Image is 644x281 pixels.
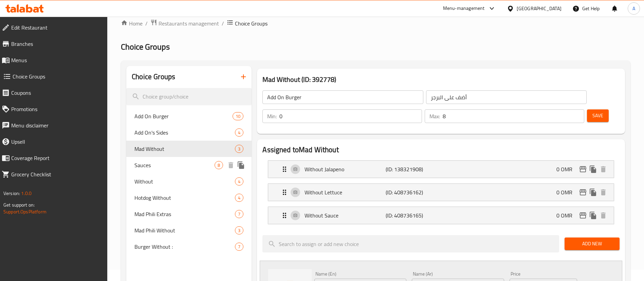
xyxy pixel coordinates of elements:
input: search [126,88,252,105]
span: Mad Phili Without [134,226,235,234]
span: Hotdog Without [134,194,235,202]
span: Upsell [11,138,102,146]
span: 7 [235,211,243,217]
button: Save [587,109,609,122]
span: Add New [570,240,614,248]
div: Mad Phili Extras7 [126,206,252,222]
li: Expand [262,158,620,181]
li: / [222,19,224,28]
span: Grocery Checklist [11,170,102,178]
span: Menu disclaimer [11,121,102,129]
span: Burger Without : [134,243,235,251]
p: Without Sauce [305,211,385,219]
p: Without Lettuce [305,188,385,196]
span: 7 [235,244,243,250]
div: Mad Without3 [126,141,252,157]
div: Expand [268,184,614,201]
span: 3 [235,227,243,234]
button: edit [578,164,588,174]
p: Without Jalapeno [305,165,385,173]
span: Menus [11,56,102,64]
span: A [632,5,635,12]
span: Choice Groups [13,72,102,81]
div: Choices [235,145,243,153]
div: Sauces8deleteduplicate [126,157,252,173]
p: Min: [267,112,277,120]
a: Support.OpsPlatform [3,207,47,216]
div: Expand [268,161,614,178]
a: Home [121,19,143,28]
p: (ID: 138321908) [386,165,440,173]
span: Restaurants management [159,19,219,28]
span: 4 [235,129,243,136]
button: edit [578,210,588,221]
p: (ID: 408736162) [386,188,440,196]
span: Save [592,111,603,120]
div: Choices [235,194,243,202]
p: (ID: 408736165) [386,211,440,219]
div: [GEOGRAPHIC_DATA] [517,5,562,12]
div: Hotdog Without4 [126,190,252,206]
p: 0 OMR [556,165,578,173]
button: delete [598,164,608,174]
button: edit [578,187,588,197]
div: Add On's Sides4 [126,124,252,141]
div: Mad Phili Without3 [126,222,252,239]
button: duplicate [588,187,598,197]
span: 10 [233,113,243,120]
a: Restaurants management [150,19,219,28]
p: Max: [429,112,440,120]
h3: Mad Without (ID: 392778) [262,74,620,85]
span: Coverage Report [11,154,102,162]
span: Promotions [11,105,102,113]
span: Choice Groups [235,19,268,28]
span: Get support on: [3,200,35,209]
span: Coupons [11,89,102,97]
div: Burger Without :7 [126,239,252,255]
span: Add On Burger [134,112,233,120]
span: 4 [235,178,243,185]
span: Mad Phili Extras [134,210,235,218]
li: Expand [262,181,620,204]
div: Menu-management [443,4,485,13]
div: Choices [235,226,243,234]
h2: Assigned to Mad Without [262,145,620,155]
h2: Choice Groups [132,72,175,82]
li: Expand [262,204,620,227]
p: 0 OMR [556,211,578,219]
p: 0 OMR [556,188,578,196]
div: Without4 [126,173,252,190]
span: 3 [235,146,243,152]
button: delete [226,160,236,170]
nav: breadcrumb [121,19,630,28]
span: Choice Groups [121,39,170,54]
button: duplicate [236,160,246,170]
div: Expand [268,207,614,224]
button: duplicate [588,210,598,221]
button: delete [598,210,608,221]
span: 1.0.0 [21,189,32,198]
div: Add On Burger10 [126,108,252,124]
span: Mad Without [134,145,235,153]
button: delete [598,187,608,197]
span: Add On's Sides [134,128,235,137]
button: duplicate [588,164,598,174]
li: / [145,19,148,28]
span: 8 [215,162,223,169]
span: Sauces [134,161,215,169]
span: Edit Restaurant [11,23,102,32]
div: Choices [215,161,223,169]
span: 4 [235,195,243,201]
div: Choices [235,210,243,218]
input: search [262,235,559,252]
span: Version: [3,189,20,198]
button: Add New [565,238,620,250]
span: Branches [11,40,102,48]
span: Without [134,177,235,186]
